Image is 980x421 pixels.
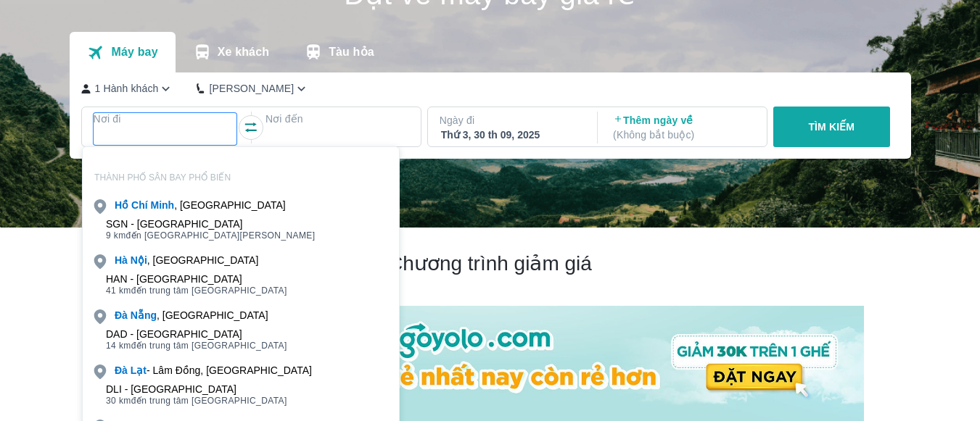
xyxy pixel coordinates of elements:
p: Thêm ngày về [613,113,754,142]
span: đến trung tâm [GEOGRAPHIC_DATA] [106,340,287,351]
p: Nơi đến [265,112,409,126]
div: Thứ 3, 30 th 09, 2025 [441,128,582,142]
div: , [GEOGRAPHIC_DATA] [115,253,258,267]
p: 1 Hành khách [95,81,159,96]
span: đến trung tâm [GEOGRAPHIC_DATA] [106,285,287,296]
span: 41 km [106,285,131,296]
div: SGN - [GEOGRAPHIC_DATA] [106,218,316,230]
h2: Chương trình giảm giá [116,251,864,277]
div: DLI - [GEOGRAPHIC_DATA] [106,383,287,395]
b: Hà [115,254,128,266]
span: 30 km [106,396,131,406]
div: HAN - [GEOGRAPHIC_DATA] [106,273,287,285]
div: , [GEOGRAPHIC_DATA] [115,308,268,322]
b: Chí [131,199,148,211]
button: [PERSON_NAME] [197,81,309,96]
p: TÌM KIẾM [808,120,855,134]
div: DAD - [GEOGRAPHIC_DATA] [106,328,287,340]
p: ( Không bắt buộc ) [613,128,754,142]
span: đến [GEOGRAPHIC_DATA][PERSON_NAME] [106,230,316,241]
b: Minh [150,199,174,211]
b: Lạt [131,364,147,376]
b: Nẵng [131,309,157,321]
div: transportation tabs [70,32,392,72]
p: Máy bay [111,45,157,59]
b: Đà [115,309,128,321]
p: THÀNH PHỐ SÂN BAY PHỔ BIẾN [83,172,399,183]
p: [PERSON_NAME] [209,81,294,96]
b: Hồ [115,199,128,211]
button: TÌM KIẾM [773,107,890,147]
p: Tàu hỏa [329,45,374,59]
button: 1 Hành khách [81,81,174,96]
p: Nơi đi [94,112,237,126]
div: , [GEOGRAPHIC_DATA] [115,198,286,212]
b: Đà [115,364,128,376]
div: - Lâm Đồng, [GEOGRAPHIC_DATA] [115,363,312,378]
span: 9 km [106,230,126,241]
span: đến trung tâm [GEOGRAPHIC_DATA] [106,395,287,407]
p: Xe khách [218,45,269,59]
span: 14 km [106,341,131,351]
b: Nội [131,254,147,266]
p: Ngày đi [440,113,583,128]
